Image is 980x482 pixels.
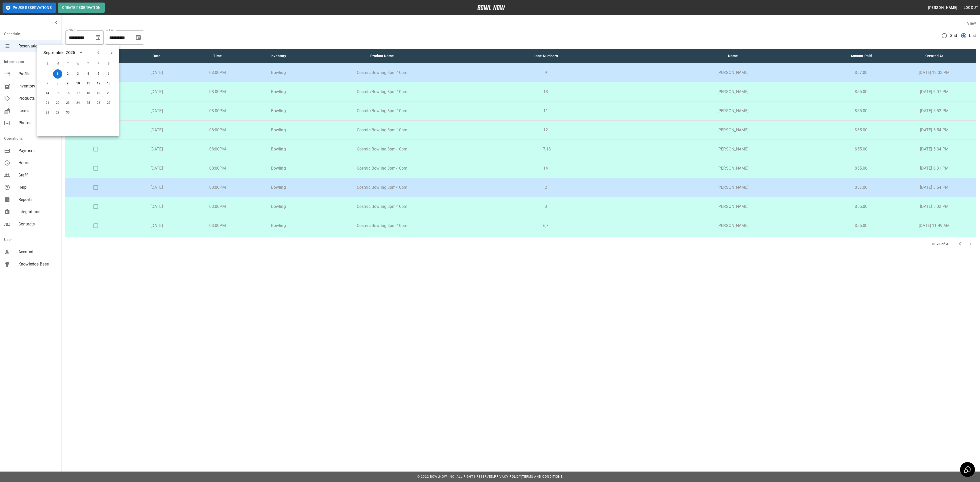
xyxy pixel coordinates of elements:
p: [DATE] [130,108,183,114]
span: © 2022 BowlNow, Inc. All Rights Reserved. [417,475,494,478]
p: 08:00PM [191,146,244,152]
label: View [967,21,976,26]
button: Previous month [94,48,103,57]
p: Cosmic Bowling 8pm-10pm [313,127,451,133]
button: Sep 2, 2025 [63,69,72,79]
button: Sep 7, 2025 [43,79,52,88]
button: Sep 17, 2025 [73,89,83,98]
th: Name [636,49,830,63]
button: calendar view is open, switch to year view [77,48,85,57]
p: [PERSON_NAME] [640,223,826,229]
p: Cosmic Bowling 8pm-10pm [313,165,451,171]
p: Cosmic Bowling 8pm-10pm [313,108,451,114]
p: 08:00PM [191,184,244,191]
span: Contacts [18,221,57,227]
button: Sep 18, 2025 [84,89,93,98]
button: Next month [107,48,116,57]
p: [PERSON_NAME] [640,204,826,210]
button: Sep 3, 2025 [73,69,83,79]
p: $55.00 [834,204,888,210]
p: 08:00PM [191,204,244,210]
button: Sep 29, 2025 [53,108,62,117]
p: $55.00 [834,146,888,152]
p: [DATE] 11:49 AM [897,223,972,229]
p: [DATE] [130,223,183,229]
button: Sep 30, 2025 [63,108,72,117]
div: 2025 [66,50,75,56]
button: Sep 6, 2025 [104,69,113,79]
span: Reservations [18,43,57,49]
button: Pause Reservations [3,3,56,13]
p: [DATE] 5:52 PM [897,108,972,114]
th: Amount Paid [830,49,892,63]
p: Bowling [252,127,305,133]
button: Sep 4, 2025 [84,69,93,79]
th: Lane Numbers [455,49,636,63]
p: 76-91 of 91 [931,242,950,247]
p: [DATE] [130,184,183,191]
p: [DATE] [130,89,183,95]
button: Sep 28, 2025 [43,108,52,117]
p: 14 [459,165,632,171]
p: Bowling [252,204,305,210]
span: Integrations [18,209,57,215]
p: 6,7 [459,223,632,229]
button: Sep 10, 2025 [73,79,83,88]
p: [DATE] [130,146,183,152]
th: Time [187,49,248,63]
span: W [73,59,83,69]
button: [PERSON_NAME] [926,3,959,12]
button: Sep 16, 2025 [63,89,72,98]
span: List [969,33,976,39]
p: [DATE] [130,204,183,210]
p: Cosmic Bowling 8pm-10pm [313,223,451,229]
button: Choose date, selected date is Sep 30, 2025 [133,32,143,43]
button: Sep 27, 2025 [104,98,113,108]
button: Sep 9, 2025 [63,79,72,88]
p: 08:00PM [191,127,244,133]
p: [PERSON_NAME] [640,184,826,191]
p: [DATE] 5:02 PM [897,204,972,210]
button: Sep 25, 2025 [84,98,93,108]
button: Go to previous page [955,239,965,249]
p: [DATE] [130,127,183,133]
button: Sep 8, 2025 [53,79,62,88]
p: [DATE] 3:54 PM [897,184,972,191]
span: Staff [18,172,57,178]
p: [PERSON_NAME] [640,127,826,133]
button: Sep 11, 2025 [84,79,93,88]
p: Bowling [252,146,305,152]
p: [DATE] 6:07 PM [897,89,972,95]
span: Help [18,184,57,191]
button: Sep 21, 2025 [43,98,52,108]
button: Sep 24, 2025 [73,98,83,108]
span: S [104,59,113,69]
p: 08:00PM [191,89,244,95]
p: 13 [459,89,632,95]
img: logo [477,5,505,10]
button: Sep 20, 2025 [104,89,113,98]
span: Products [18,95,57,102]
span: Hours [18,160,57,166]
span: Photos [18,120,57,126]
p: [PERSON_NAME] [640,108,826,114]
span: Account [18,249,57,255]
span: Payment [18,148,57,154]
p: Bowling [252,70,305,76]
p: Bowling [252,223,305,229]
p: Cosmic Bowling 8pm-10pm [313,146,451,152]
p: Cosmic Bowling 8pm-10pm [313,89,451,95]
p: [PERSON_NAME] [640,146,826,152]
button: Sep 13, 2025 [104,79,113,88]
p: [DATE] 6:31 PM [897,165,972,171]
button: Sep 14, 2025 [43,89,52,98]
button: Sep 12, 2025 [94,79,103,88]
p: 12 [459,127,632,133]
p: Bowling [252,108,305,114]
p: Bowling [252,165,305,171]
p: [PERSON_NAME] [640,89,826,95]
p: $55.00 [834,127,888,133]
p: 11 [459,108,632,114]
p: $57.00 [834,184,888,191]
th: Inventory [248,49,309,63]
